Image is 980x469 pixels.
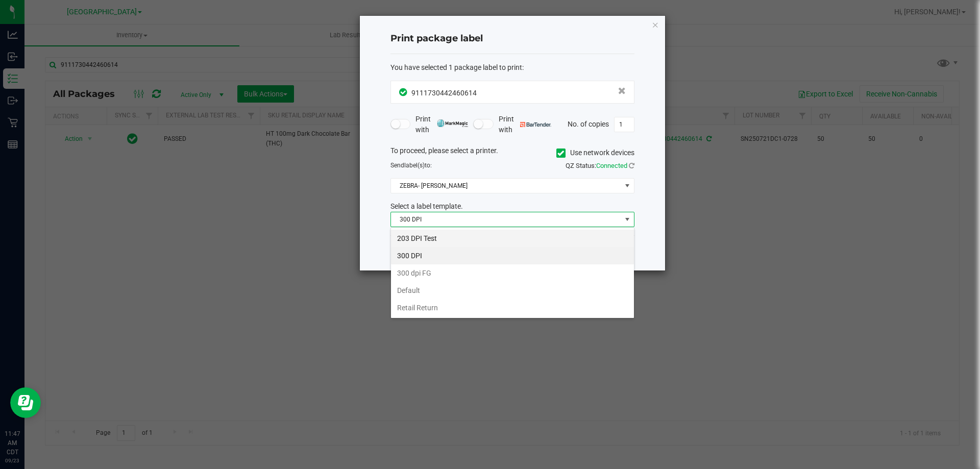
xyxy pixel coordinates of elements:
span: 300 DPI [391,212,621,227]
span: No. of copies [568,119,609,128]
label: Use network devices [556,147,634,158]
li: 300 DPI [391,247,634,264]
span: QZ Status: [566,162,634,169]
div: : [390,62,634,73]
div: To proceed, please select a printer. [383,145,642,161]
span: ZEBRA- [PERSON_NAME] [391,179,621,193]
span: Print with [499,114,551,135]
h4: Print package label [390,32,634,45]
img: mark_magic_cybra.png [437,119,468,127]
li: 203 DPI Test [391,230,634,247]
span: Connected [596,162,627,169]
span: 9111730442460614 [411,89,477,97]
span: In Sync [399,87,409,97]
iframe: Resource center [10,387,41,418]
div: Select a label template. [383,201,642,212]
span: label(s) [404,162,425,169]
li: Retail Return [391,299,634,316]
li: 300 dpi FG [391,264,634,282]
span: You have selected 1 package label to print [390,63,522,71]
img: bartender.png [520,122,551,127]
span: Send to: [390,162,432,169]
li: Default [391,282,634,299]
span: Print with [415,114,468,135]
